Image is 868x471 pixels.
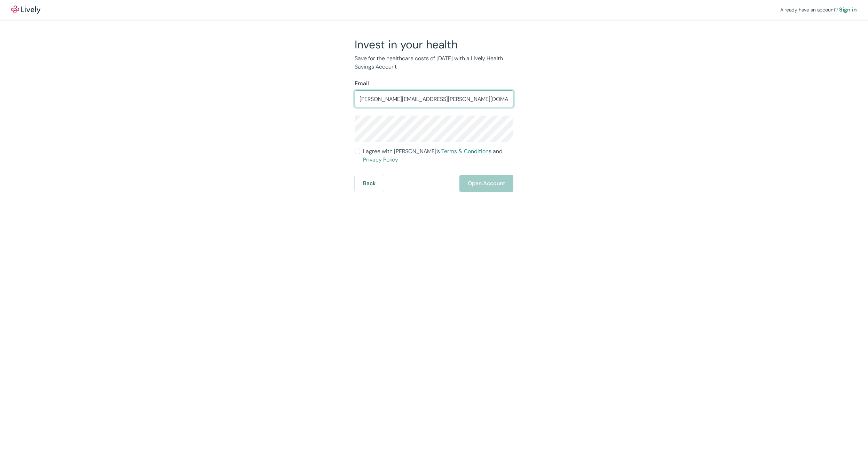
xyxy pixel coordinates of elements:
span: I agree with [PERSON_NAME]’s and [363,147,513,164]
a: LivelyLively [11,6,40,14]
p: Save for the healthcare costs of [DATE] with a Lively Health Savings Account [355,54,513,71]
a: Privacy Policy [363,156,398,163]
a: Sign in [839,6,857,14]
img: Lively [11,6,40,14]
div: Already have an account? [780,6,857,14]
h2: Invest in your health [355,38,513,52]
button: Back [355,175,384,192]
label: Email [355,79,369,88]
a: Terms & Conditions [441,148,491,155]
